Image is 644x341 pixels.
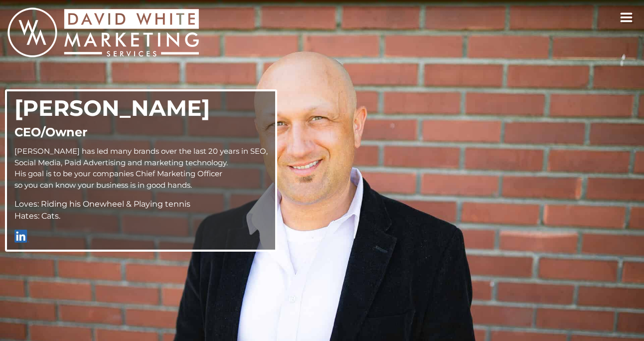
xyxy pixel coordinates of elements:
span: Hates: Cats. [14,211,60,221]
h3: CEO/Owner [14,126,268,138]
a: White Marketing home link [7,7,199,61]
span: Loves: Riding his Onewheel & Playing tennis [14,199,190,209]
p: [PERSON_NAME] has led many brands over the last 20 years in SEO, Social Media, Paid Advertising a... [14,146,268,191]
img: linkedin.png [14,230,29,243]
img: White Marketing - get found, lead digital [7,7,199,57]
button: toggle navigation [617,7,637,28]
h2: [PERSON_NAME] [14,95,268,121]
